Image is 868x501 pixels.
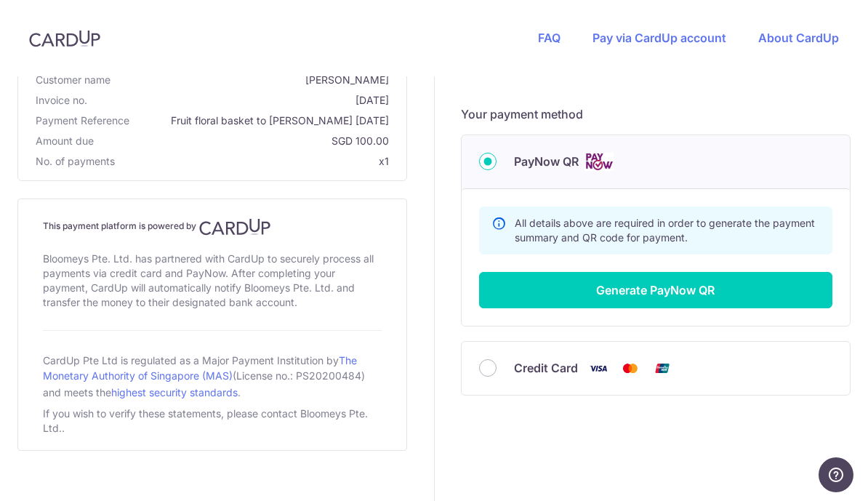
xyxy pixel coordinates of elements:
span: Customer name [36,73,110,87]
span: SGD 100.00 [100,134,389,148]
img: Cards logo [584,153,614,171]
span: No. of payments [36,154,115,169]
button: Generate PayNow QR [479,272,832,308]
div: PayNow QR Cards logo [479,153,832,171]
a: FAQ [538,31,560,45]
a: About CardUp [758,31,839,45]
span: [PERSON_NAME] [116,73,389,87]
a: Pay via CardUp account [592,31,726,45]
a: The Monetary Authority of Singapore (MAS) [43,354,357,382]
span: All details above are required in order to generate the payment summary and QR code for payment. [515,217,815,244]
span: Fruit floral basket to [PERSON_NAME] [DATE] [135,113,389,128]
span: PayNow QR [514,153,579,170]
img: CardUp [199,218,270,236]
img: Visa [584,359,613,377]
img: Union Pay [648,359,677,377]
div: If you wish to verify these statements, please contact Bloomeys Pte. Ltd.. [43,404,382,438]
span: translation missing: en.payment_reference [36,114,129,127]
span: Invoice no. [36,93,87,108]
h4: This payment platform is powered by [43,218,382,236]
span: Amount due [36,134,94,148]
h5: Your payment method [461,105,851,123]
a: highest security standards [111,386,238,398]
span: x1 [379,155,389,167]
img: CardUp [29,30,100,47]
div: Bloomeys Pte. Ltd. has partnered with CardUp to securely process all payments via credit card and... [43,249,382,313]
span: Credit Card [514,359,578,377]
span: [DATE] [93,93,389,108]
div: CardUp Pte Ltd is regulated as a Major Payment Institution by (License no.: PS20200484) and meets... [43,348,382,404]
div: Credit Card Visa Mastercard Union Pay [479,359,832,377]
img: Mastercard [616,359,645,377]
iframe: Opens a widget where you can find more information [819,457,853,494]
